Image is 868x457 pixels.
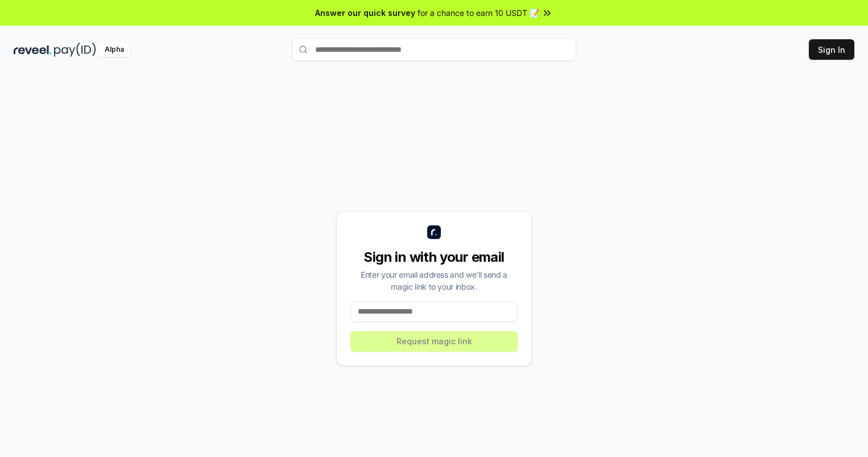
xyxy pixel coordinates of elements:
span: for a chance to earn 10 USDT 📝 [418,7,539,19]
button: Sign In [809,39,854,60]
div: Enter your email address and we’ll send a magic link to your inbox. [350,269,518,293]
div: Alpha [98,43,130,57]
span: Answer our quick survey [315,7,415,19]
img: logo_small [427,225,441,239]
img: reveel_dark [14,43,52,57]
div: Sign in with your email [350,248,518,266]
img: pay_id [54,43,96,57]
